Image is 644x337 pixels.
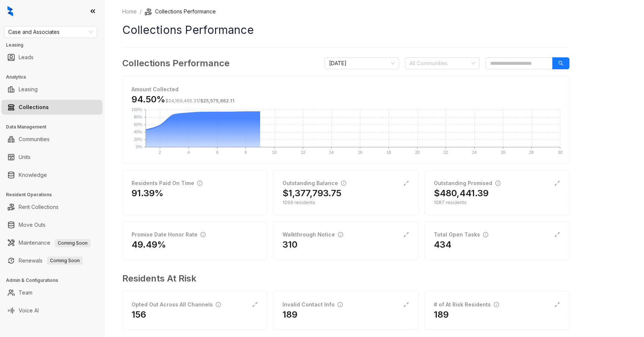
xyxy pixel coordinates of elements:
h3: 94.50% [132,93,234,105]
text: 8 [244,150,247,155]
h2: 310 [282,239,297,251]
span: Case and Associates [8,26,93,38]
div: Opted Out Across All Channels [132,301,221,309]
text: 30 [558,150,562,155]
a: Home [121,7,138,16]
div: Outstanding Balance [282,179,346,187]
div: Invalid Contact Info [282,301,343,309]
img: logo [7,6,13,16]
span: expand-alt [554,180,560,186]
text: 12 [301,150,305,155]
a: Team [19,285,32,300]
h2: 189 [282,309,297,321]
li: Collections Performance [145,7,216,16]
a: Collections [19,100,49,115]
li: Units [1,150,102,165]
span: info-circle [216,302,221,307]
h3: Collections Performance [122,57,230,70]
text: 60% [134,122,142,127]
h1: Collections Performance [122,22,569,38]
span: info-circle [341,181,346,186]
li: Rent Collections [1,200,102,214]
a: Knowledge [19,168,47,182]
li: Leads [1,50,102,65]
text: 2 [159,150,161,155]
li: Leasing [1,82,102,97]
span: Coming Soon [47,257,83,265]
span: info-circle [201,232,206,237]
text: 40% [134,130,142,134]
text: 26 [501,150,505,155]
a: Voice AI [19,303,39,318]
h2: $1,377,793.75 [282,187,341,199]
h2: $480,441.39 [434,187,489,199]
span: expand-alt [403,180,409,186]
a: RenewalsComing Soon [19,253,83,268]
span: expand-alt [403,232,409,238]
li: / [140,7,142,16]
div: 1087 residents [434,199,560,206]
text: 18 [386,150,391,155]
a: Leads [19,50,34,65]
span: expand-alt [554,232,560,238]
text: 14 [329,150,334,155]
text: 80% [134,115,142,119]
text: 10 [272,150,277,155]
text: 100% [132,107,142,112]
h3: Data Management [6,124,104,130]
h2: 156 [132,309,146,321]
span: info-circle [495,181,501,186]
a: Move Outs [19,217,45,232]
strong: Amount Collected [132,86,179,92]
h3: Leasing [6,42,104,48]
li: Communities [1,132,102,147]
span: search [558,61,563,66]
div: # of At Risk Residents [434,301,499,309]
div: Walkthrough Notice [282,231,343,239]
h3: Resident Operations [6,191,104,198]
a: Communities [19,132,50,147]
span: September 2025 [329,58,395,69]
li: Maintenance [1,235,102,250]
h3: Residents At Risk [122,272,563,285]
span: expand-alt [403,302,409,308]
text: 24 [472,150,477,155]
span: Coming Soon [55,239,91,247]
text: 28 [529,150,534,155]
li: Voice AI [1,303,102,318]
span: expand-alt [252,302,258,308]
div: Total Open Tasks [434,231,488,239]
text: 16 [358,150,362,155]
li: Move Outs [1,217,102,232]
text: 20% [134,137,142,142]
text: 22 [443,150,448,155]
h2: 91.39% [132,187,164,199]
span: / [165,98,234,104]
span: info-circle [338,302,343,307]
span: info-circle [483,232,488,237]
h3: Admin & Configurations [6,277,104,284]
h2: 189 [434,309,449,321]
span: info-circle [494,302,499,307]
div: Residents Paid On Time [132,179,202,187]
div: Outstanding Promised [434,179,501,187]
h2: 49.49% [132,239,166,251]
a: Units [19,150,31,165]
a: Leasing [19,82,38,97]
li: Knowledge [1,168,102,182]
h3: Analytics [6,74,104,80]
li: Renewals [1,253,102,268]
text: 20 [415,150,420,155]
div: Promise Date Honor Rate [132,231,206,239]
span: info-circle [338,232,343,237]
text: 0% [136,144,142,149]
span: info-circle [197,181,202,186]
li: Team [1,285,102,300]
text: 4 [187,150,190,155]
span: $25,575,862.11 [200,98,234,104]
text: 6 [216,150,218,155]
span: expand-alt [554,302,560,308]
span: $24,169,465.31 [165,98,198,104]
li: Collections [1,100,102,115]
div: 1099 residents [282,199,409,206]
